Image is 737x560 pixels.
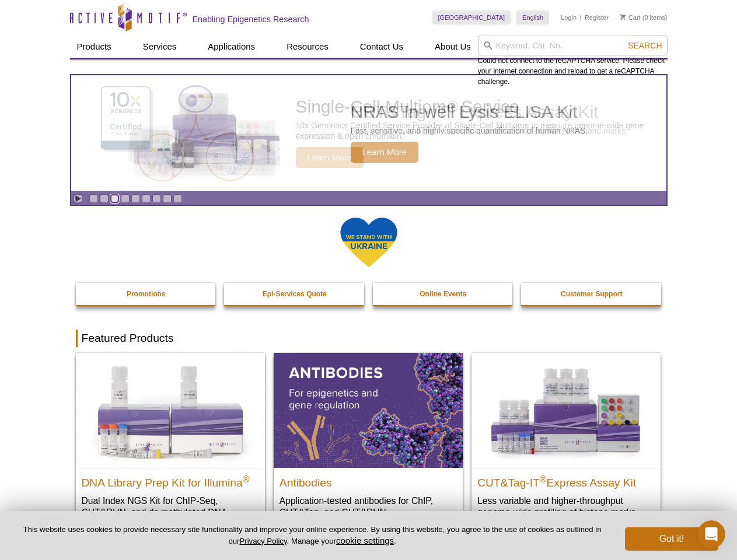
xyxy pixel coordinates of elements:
img: Single-Cell Multiome Service [90,80,265,187]
a: Go to slide 4 [121,194,130,203]
button: Search [624,40,665,51]
h2: DNA Library Prep Kit for Illumina [82,471,259,489]
strong: Online Events [420,290,466,298]
a: Go to slide 3 [110,194,119,203]
a: Resources [280,36,336,58]
strong: Epi-Services Quote [263,290,327,298]
img: All Antibodies [274,353,463,467]
a: English [516,10,549,24]
img: Your Cart [620,14,626,20]
span: Learn More [296,147,364,168]
a: Go to slide 5 [131,194,140,203]
sup: ® [540,474,547,484]
a: CUT&Tag-IT® Express Assay Kit CUT&Tag-IT®Express Assay Kit Less variable and higher-throughput ge... [471,353,661,530]
h2: CUT&Tag-IT Express Assay Kit [477,471,655,489]
span: Search [628,41,662,50]
p: Application-tested antibodies for ChIP, CUT&Tag, and CUT&RUN. [280,495,457,519]
sup: ® [243,474,250,484]
a: Promotions [76,283,217,305]
div: Could not connect to the reCAPTCHA service. Please check your internet connection and reload to g... [478,36,668,87]
a: Go to slide 1 [89,194,98,203]
a: Go to slide 8 [163,194,172,203]
a: About Us [428,36,478,58]
p: Dual Index NGS Kit for ChIP-Seq, CUT&RUN, and ds methylated DNA assays. [82,495,259,530]
iframe: Intercom live chat [697,520,725,548]
article: Single-Cell Multiome Service [71,75,666,191]
p: This website uses cookies to provide necessary site functionality and improve your online experie... [19,524,606,547]
p: Less variable and higher-throughput genome-wide profiling of histone marks​. [477,495,655,519]
h2: Single-Cell Multiome Service [296,98,661,116]
a: Login [561,13,577,22]
a: Products [70,36,118,58]
a: Contact Us [353,36,410,58]
img: CUT&Tag-IT® Express Assay Kit [471,353,661,467]
a: Toggle autoplay [74,194,82,203]
h2: Featured Products [76,330,662,347]
img: We Stand With Ukraine [340,216,398,268]
a: Customer Support [521,283,662,305]
a: Go to slide 9 [173,194,182,203]
a: [GEOGRAPHIC_DATA] [432,10,511,24]
a: Applications [201,36,262,58]
a: Go to slide 2 [100,194,109,203]
a: DNA Library Prep Kit for Illumina DNA Library Prep Kit for Illumina® Dual Index NGS Kit for ChIP-... [76,353,265,541]
a: Epi-Services Quote [224,283,365,305]
a: All Antibodies Antibodies Application-tested antibodies for ChIP, CUT&Tag, and CUT&RUN. [274,353,463,530]
a: Cart [620,13,641,22]
li: | [580,10,582,24]
img: DNA Library Prep Kit for Illumina [76,353,265,467]
button: Got it! [625,527,718,551]
a: Go to slide 7 [152,194,161,203]
h2: Enabling Epigenetics Research [193,14,309,24]
a: Register [585,13,609,22]
a: Services [136,36,184,58]
a: Go to slide 6 [142,194,151,203]
a: Single-Cell Multiome Service Single-Cell Multiome Service 10x Genomics Certified Service Provider... [71,75,666,191]
strong: Promotions [127,290,166,298]
h2: Antibodies [280,471,457,489]
input: Keyword, Cat. No. [478,36,668,55]
li: (0 items) [620,10,668,24]
a: Privacy Policy [239,537,287,545]
a: Online Events [373,283,514,305]
strong: Customer Support [561,290,622,298]
p: 10x Genomics Certified Service Provider of Single-Cell Multiome to measure genome-wide gene expre... [296,120,661,141]
button: cookie settings [336,535,394,545]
